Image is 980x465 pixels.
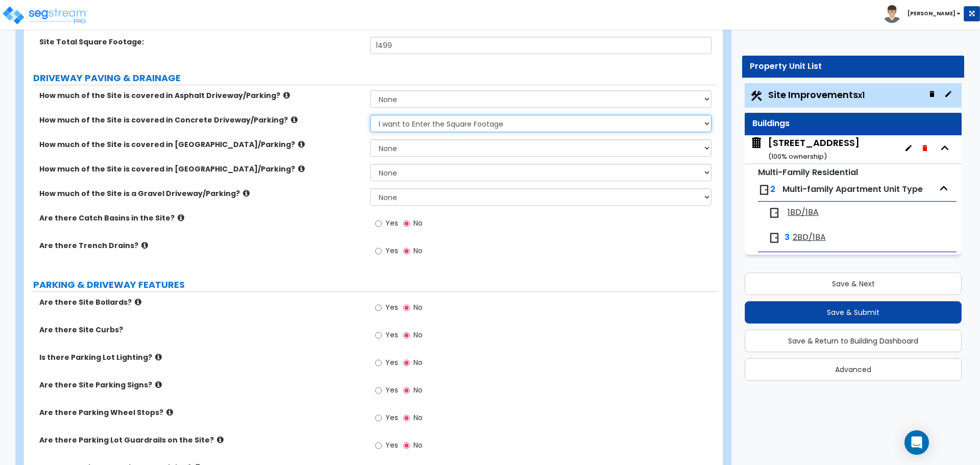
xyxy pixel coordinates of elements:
[375,440,382,451] input: Yes
[768,88,865,101] span: Site Improvements
[375,302,382,313] input: Yes
[141,241,148,249] i: click for more info!
[385,218,398,228] span: Yes
[782,183,923,195] span: Multi-family Apartment Unit Type
[375,246,382,257] input: Yes
[385,357,398,368] span: Yes
[758,166,858,178] small: Multi-Family Residential
[385,302,398,312] span: Yes
[375,412,382,424] input: Yes
[785,232,790,243] span: 3
[904,430,929,455] div: Open Intercom Messenger
[403,246,410,257] input: No
[375,218,382,229] input: Yes
[883,5,901,23] img: avatar.png
[385,412,398,423] span: Yes
[745,330,962,352] button: Save & Return to Building Dashboard
[283,91,290,99] i: click for more info!
[745,273,962,295] button: Save & Next
[39,188,362,199] label: How much of the Site is a Gravel Driveway/Parking?
[758,184,770,196] img: door.png
[298,140,305,148] i: click for more info!
[770,183,775,195] span: 2
[908,10,955,17] b: [PERSON_NAME]
[403,302,410,313] input: No
[750,136,763,150] img: building.svg
[413,357,423,368] span: No
[403,440,410,451] input: No
[166,408,173,416] i: click for more info!
[413,385,423,395] span: No
[750,61,957,72] div: Property Unit List
[39,139,362,150] label: How much of the Site is covered in [GEOGRAPHIC_DATA]/Parking?
[403,357,410,369] input: No
[413,330,423,340] span: No
[217,436,224,444] i: click for more info!
[385,440,398,450] span: Yes
[39,325,362,335] label: Are there Site Curbs?
[178,214,184,222] i: click for more info!
[750,89,763,103] img: Construction.png
[745,358,962,381] button: Advanced
[2,5,88,26] img: logo_pro_r.png
[403,412,410,424] input: No
[413,218,423,228] span: No
[155,381,162,388] i: click for more info!
[135,298,141,306] i: click for more info!
[39,115,362,125] label: How much of the Site is covered in Concrete Driveway/Parking?
[39,380,362,390] label: Are there Site Parking Signs?
[385,385,398,395] span: Yes
[298,165,305,173] i: click for more info!
[858,90,865,101] small: x1
[793,232,826,243] span: 2BD/1BA
[375,385,382,396] input: Yes
[39,297,362,307] label: Are there Site Bollards?
[33,71,717,85] label: DRIVEWAY PAVING & DRAINAGE
[768,136,860,162] div: [STREET_ADDRESS]
[413,440,423,450] span: No
[413,246,423,256] span: No
[413,302,423,312] span: No
[375,357,382,369] input: Yes
[39,352,362,362] label: Is there Parking Lot Lighting?
[768,232,780,244] img: door.png
[403,218,410,229] input: No
[39,435,362,445] label: Are there Parking Lot Guardrails on the Site?
[39,37,362,47] label: Site Total Square Footage:
[768,207,780,219] img: door.png
[768,152,827,161] small: ( 100 % ownership)
[291,116,298,124] i: click for more info!
[39,213,362,223] label: Are there Catch Basins in the Site?
[33,278,717,291] label: PARKING & DRIVEWAY FEATURES
[403,330,410,341] input: No
[375,330,382,341] input: Yes
[745,301,962,324] button: Save & Submit
[155,353,162,361] i: click for more info!
[788,207,819,218] span: 1BD/1BA
[39,240,362,251] label: Are there Trench Drains?
[413,412,423,423] span: No
[752,118,954,130] div: Buildings
[39,90,362,101] label: How much of the Site is covered in Asphalt Driveway/Parking?
[403,385,410,396] input: No
[243,189,250,197] i: click for more info!
[750,136,860,162] span: 509 W 150th St
[385,330,398,340] span: Yes
[39,407,362,418] label: Are there Parking Wheel Stops?
[385,246,398,256] span: Yes
[39,164,362,174] label: How much of the Site is covered in [GEOGRAPHIC_DATA]/Parking?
